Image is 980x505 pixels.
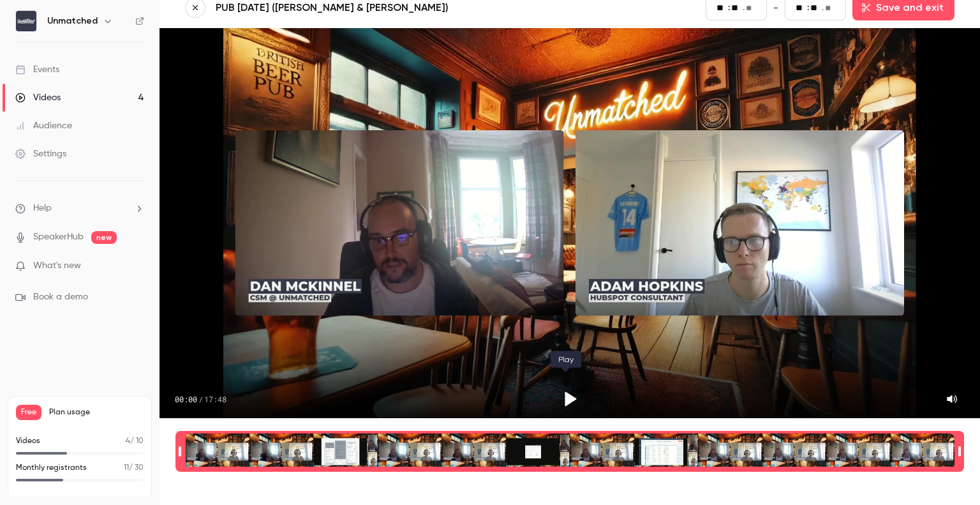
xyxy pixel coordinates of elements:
[175,394,197,404] span: 00:00
[16,435,40,447] p: Videos
[33,202,52,215] span: Help
[33,230,84,244] a: SpeakerHub
[15,147,66,160] div: Settings
[810,1,820,15] input: seconds
[15,63,59,76] div: Events
[743,1,745,15] span: .
[955,432,964,471] div: Time range seconds end time
[554,384,585,414] button: Play
[175,432,184,471] div: Time range seconds start time
[126,437,130,445] span: 4
[126,435,144,447] p: / 10
[49,407,144,418] span: Plan usage
[124,464,129,472] span: 11
[731,1,741,15] input: seconds
[47,15,98,27] h6: Unmatched
[822,1,824,15] span: .
[33,259,81,273] span: What's new
[16,405,41,420] span: Free
[33,290,88,304] span: Book a demo
[939,386,965,412] button: Mute
[175,394,226,404] div: 00:00
[825,1,835,15] input: milliseconds
[198,394,203,404] span: /
[16,11,36,31] img: Unmatched
[746,1,756,15] input: milliseconds
[129,260,144,272] iframe: Noticeable Trigger
[204,394,226,404] span: 17:48
[15,119,72,132] div: Audience
[796,1,806,15] input: minutes
[91,231,117,244] span: new
[16,462,87,474] p: Monthly registrants
[160,28,980,418] section: Video player
[728,1,730,15] span: :
[807,1,809,15] span: :
[15,91,61,104] div: Videos
[15,202,144,215] li: help-dropdown-opener
[185,433,954,469] div: Time range selector
[124,462,144,474] p: / 30
[716,1,727,15] input: minutes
